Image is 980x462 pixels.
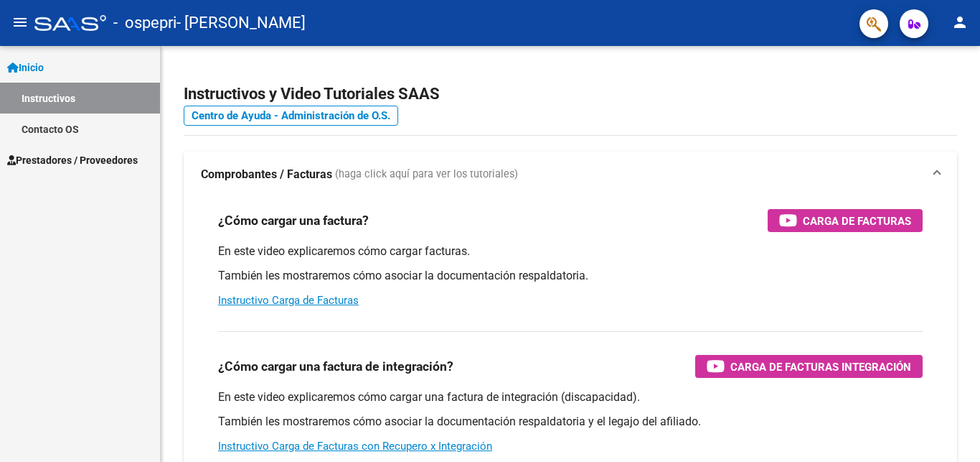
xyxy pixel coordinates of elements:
a: Instructivo Carga de Facturas con Recupero x Integración [218,440,492,453]
p: También les mostraremos cómo asociar la documentación respaldatoria y el legajo del afiliado. [218,414,923,430]
a: Instructivo Carga de Facturas [218,294,359,307]
p: También les mostraremos cómo asociar la documentación respaldatoria. [218,268,923,284]
span: Prestadores / Proveedores [7,152,138,168]
h3: ¿Cómo cargar una factura? [218,211,369,231]
strong: Comprobantes / Facturas [201,167,332,183]
h2: Instructivos y Video Tutoriales SAAS [184,80,957,108]
mat-expansion-panel-header: Comprobantes / Facturas (haga click aquí para ver los tutoriales) [184,152,957,198]
span: Inicio [7,60,44,75]
p: En este video explicaremos cómo cargar facturas. [218,244,923,259]
span: Carga de Facturas [803,212,911,230]
button: Carga de Facturas [768,209,923,232]
p: En este video explicaremos cómo cargar una factura de integración (discapacidad). [218,389,923,405]
span: - ospepri [113,7,176,39]
mat-icon: person [951,14,969,31]
a: Centro de Ayuda - Administración de O.S. [184,106,398,126]
span: Carga de Facturas Integración [730,358,911,376]
mat-icon: menu [11,14,29,31]
span: - [PERSON_NAME] [176,7,306,39]
h3: ¿Cómo cargar una factura de integración? [218,356,453,376]
button: Carga de Facturas Integración [695,355,923,378]
iframe: Intercom live chat [931,413,966,448]
span: (haga click aquí para ver los tutoriales) [335,167,518,183]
